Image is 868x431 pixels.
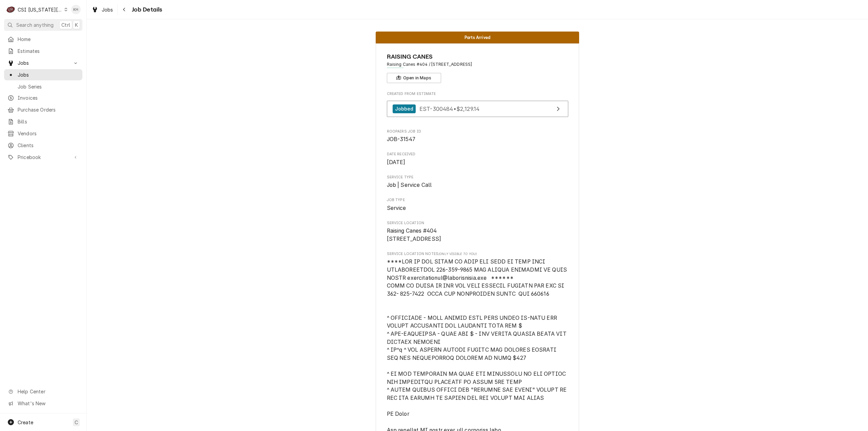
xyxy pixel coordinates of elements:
[18,59,69,66] span: Jobs
[4,116,82,127] a: Bills
[438,252,477,256] span: (Only Visible to You)
[75,419,78,426] span: C
[387,158,568,166] span: Date Received
[18,154,69,161] span: Pricebook
[71,5,81,14] div: KH
[18,47,79,55] span: Estimates
[4,128,82,139] a: Vendors
[18,83,79,90] span: Job Series
[18,118,79,125] span: Bills
[18,94,79,101] span: Invoices
[4,81,82,92] a: Job Series
[387,220,568,226] span: Service Location
[387,175,568,180] span: Service Type
[4,152,82,163] a: Go to Pricebook
[4,45,82,57] a: Estimates
[387,220,568,243] div: Service Location
[387,73,441,83] button: Open in Maps
[18,388,78,395] span: Help Center
[89,4,116,15] a: Jobs
[387,101,568,117] a: View Estimate
[119,4,130,15] button: Navigate back
[130,5,162,14] span: Job Details
[102,6,113,13] span: Jobs
[4,386,82,397] a: Go to Help Center
[6,5,16,14] div: CSI Kansas City's Avatar
[387,227,568,243] span: Service Location
[393,104,416,114] div: Jobbed
[4,92,82,103] a: Invoices
[387,197,568,203] span: Job Type
[387,197,568,212] div: Job Type
[387,136,415,142] span: JOB-31547
[387,91,568,97] span: Created From Estimate
[387,152,568,166] div: Date Received
[4,57,82,68] a: Go to Jobs
[18,142,79,149] span: Clients
[71,5,81,14] div: Kelsey Hetlage's Avatar
[387,204,568,212] span: Job Type
[387,91,568,120] div: Created From Estimate
[387,135,568,143] span: Roopairs Job ID
[4,34,82,45] a: Home
[18,400,78,407] span: What's New
[465,35,490,40] span: Parts Arrived
[387,175,568,189] div: Service Type
[18,130,79,137] span: Vendors
[18,106,79,113] span: Purchase Orders
[18,71,79,78] span: Jobs
[18,6,62,13] div: CSI [US_STATE][GEOGRAPHIC_DATA]
[387,52,568,61] span: Name
[18,36,79,43] span: Home
[18,419,33,425] span: Create
[16,21,54,28] span: Search anything
[4,398,82,409] a: Go to What's New
[387,159,406,165] span: [DATE]
[61,21,70,28] span: Ctrl
[4,19,82,31] button: Search anythingCtrlK
[4,140,82,151] a: Clients
[387,182,432,188] span: Job | Service Call
[387,152,568,157] span: Date Received
[4,104,82,115] a: Purchase Orders
[387,129,568,134] span: Roopairs Job ID
[419,105,479,112] span: EST-300484 • $2,129.14
[4,69,82,80] a: Jobs
[75,21,78,28] span: K
[387,52,568,83] div: Client Information
[387,61,568,67] span: Address
[387,181,568,189] span: Service Type
[6,5,16,14] div: C
[387,228,441,242] span: Raising Canes #404 [STREET_ADDRESS]
[387,129,568,143] div: Roopairs Job ID
[387,251,568,257] span: Service Location Notes
[376,32,579,43] div: Status
[387,205,406,211] span: Service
